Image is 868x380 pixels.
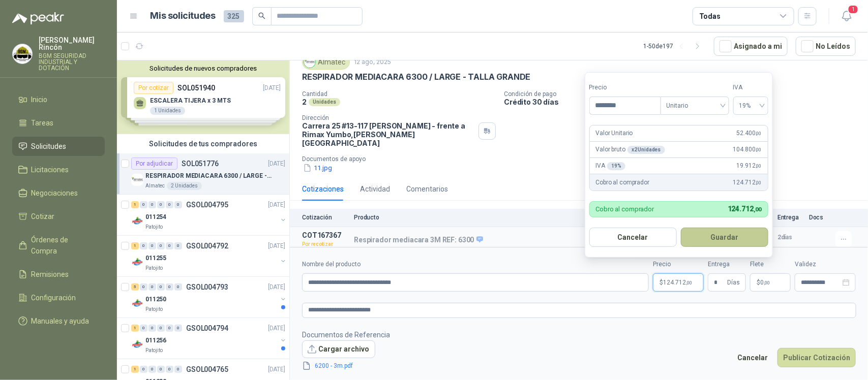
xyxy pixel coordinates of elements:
button: Solicitudes de nuevos compradores [121,65,285,72]
p: 011255 [145,254,166,263]
a: Licitaciones [12,160,105,179]
div: 0 [174,325,182,332]
a: Negociaciones [12,183,105,203]
button: Asignado a mi [714,37,788,56]
p: RESPIRADOR MEDIACARA 6300 / LARGE - TALLA GRANDE [145,171,272,181]
div: 0 [174,366,182,373]
div: 0 [157,283,165,291]
p: Crédito 30 días [504,98,864,106]
div: Cotizaciones [302,183,344,195]
div: 0 [157,325,165,332]
button: 1 [837,7,856,25]
div: Solicitudes de nuevos compradoresPor cotizarSOL051940[DATE] ESCALERA TIJERA x 3 MTS1 UnidadesPor ... [117,60,289,134]
span: 52.400 [737,129,762,138]
span: ,00 [756,131,762,136]
span: 1 [848,5,859,14]
div: 0 [148,366,156,373]
span: 124.712 [663,279,692,286]
p: Patojito [145,223,163,231]
div: 0 [157,366,165,373]
a: Solicitudes [12,137,105,156]
div: 0 [166,366,173,373]
div: 1 [131,325,139,332]
p: [DATE] [268,241,285,251]
p: Cotización [302,214,348,221]
p: Patojito [145,346,163,355]
p: 2 días [777,231,803,243]
p: RESPIRADOR MEDIACARA 6300 / LARGE - TALLA GRANDE [302,72,530,82]
p: Cobro al comprador [596,178,649,187]
p: [DATE] [268,200,285,210]
button: 11.jpg [302,163,333,173]
div: 0 [140,242,147,249]
a: 1 0 0 0 0 0 GSOL004794[DATE] Company Logo011256Patojito [131,322,287,355]
label: Entrega [708,260,746,269]
span: 124.712 [733,178,762,187]
button: Cancelar [589,228,677,247]
p: [DATE] [268,324,285,333]
div: 0 [166,242,173,249]
label: Precio [589,83,661,92]
span: 0 [760,279,770,286]
div: 0 [174,201,182,208]
span: ,00 [756,163,762,169]
span: Manuales y ayuda [32,315,89,327]
div: 0 [148,325,156,332]
div: 2 Unidades [167,182,202,190]
p: Documentos de Referencia [302,329,390,340]
a: Órdenes de Compra [12,230,105,261]
div: 5 [131,283,139,291]
p: [DATE] [268,365,285,374]
button: Publicar Cotización [777,348,856,367]
p: GSOL004795 [186,201,228,208]
div: 0 [166,201,173,208]
img: Company Logo [13,44,32,64]
a: 1 0 0 0 0 0 GSOL004795[DATE] Company Logo011254Patojito [131,199,287,231]
p: [DATE] [268,159,285,169]
p: GSOL004792 [186,242,228,249]
p: Documentos de apoyo [302,155,864,163]
p: IVA [596,161,625,171]
a: Manuales y ayuda [12,311,105,331]
p: 011254 [145,212,166,222]
div: 0 [140,201,147,208]
p: GSOL004793 [186,283,228,291]
a: 6200 - 3m.pdf [311,361,378,371]
div: 0 [140,283,147,291]
span: 104.800 [733,145,762,154]
div: 0 [157,201,165,208]
div: Almatec [302,54,350,70]
p: $124.712,00 [653,273,704,292]
div: Todas [699,11,721,22]
button: No Leídos [796,37,856,56]
span: Cotizar [32,211,55,222]
p: Producto [354,214,673,221]
div: 0 [174,283,182,291]
p: $ 0,00 [750,273,791,292]
p: Almatec [145,182,165,190]
img: Logo peakr [12,12,64,24]
img: Company Logo [131,256,143,268]
p: 011256 [145,336,166,345]
p: COT167367 [302,231,348,239]
img: Company Logo [131,215,143,227]
div: 1 [131,201,139,208]
a: 1 0 0 0 0 0 GSOL004792[DATE] Company Logo011255Patojito [131,240,287,272]
p: Valor Unitario [596,129,633,138]
span: ,00 [756,180,762,185]
div: 0 [148,201,156,208]
span: Órdenes de Compra [32,234,95,257]
p: SOL051776 [182,160,219,167]
p: GSOL004794 [186,325,228,332]
div: x 2 Unidades [627,146,665,154]
span: Configuración [32,292,76,303]
img: Company Logo [131,297,143,309]
span: Unitario [667,98,723,113]
p: Cobro al comprador [596,206,654,212]
p: GSOL004765 [186,366,228,373]
img: Company Logo [304,56,315,68]
div: 0 [140,325,147,332]
div: 0 [148,283,156,291]
p: BGM SEGURIDAD INDUSTRIAL Y DOTACIÓN [39,53,105,71]
div: 1 [131,242,139,249]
